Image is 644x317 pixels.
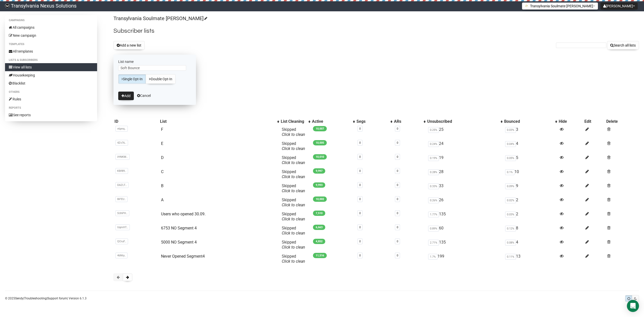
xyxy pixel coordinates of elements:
span: 9,997 [313,168,325,174]
a: View all lists [5,63,97,71]
span: 0.33% [428,183,439,189]
span: Skipped [282,127,305,137]
span: Skipped [282,226,305,235]
td: 3 [503,125,557,139]
p: © 2025 | | | Version 6.1.3 [5,296,87,301]
a: A [161,197,164,202]
a: Click to clean [282,160,305,165]
li: Templates [5,41,97,47]
td: 135 [426,238,503,252]
a: 0 [397,197,398,201]
input: The name of your new list [118,65,186,71]
span: 0.03% [505,127,516,133]
a: Cancel [137,94,151,98]
a: New campaign [5,31,97,39]
td: 25 [426,125,503,139]
span: KBf89.. [115,168,128,174]
span: Skipped [282,155,305,165]
a: F [161,127,163,132]
a: 0 [397,212,398,215]
div: Open Intercom Messenger [627,300,639,312]
th: Unsubscribed: No sort applied, activate to apply an ascending sort [426,118,503,125]
th: List Cleaning: No sort applied, activate to apply an ascending sort [280,118,311,125]
a: Double Opt-In [146,74,176,84]
span: 0.26% [428,197,439,203]
span: 0.03% [505,212,516,217]
div: Segs [356,119,388,124]
button: [PERSON_NAME] [600,3,638,10]
span: iHNKM.. [115,154,130,160]
a: Troubleshooting [24,297,47,300]
span: Skipped [282,169,305,179]
td: 28 [426,167,503,181]
a: 0 [359,197,361,201]
td: 2 [503,195,557,210]
th: ID: No sort applied, sorting is disabled [113,118,159,125]
button: Search all lists [607,41,639,50]
a: Users who opened 30.09. [161,212,206,216]
td: 9 [503,181,557,195]
img: 1.png [525,4,529,8]
td: 60 [426,224,503,238]
span: Skipped [282,197,305,207]
a: Click to clean [282,146,305,151]
a: 0 [359,183,361,187]
th: Active: No sort applied, activate to apply an ascending sort [311,118,355,125]
span: 0.12% [505,226,516,231]
th: Bounced: No sort applied, activate to apply an ascending sort [503,118,557,125]
div: List [160,119,275,124]
span: 46Nty.. [115,253,128,258]
span: 0.19% [428,155,439,161]
a: 0 [397,240,398,243]
span: Skipped [282,141,305,151]
h2: Subscriber lists [113,26,639,35]
div: Delete [606,119,638,124]
a: 0 [359,254,361,257]
th: Segs: No sort applied, activate to apply an ascending sort [355,118,393,125]
td: 199 [426,252,503,266]
span: Skipped [282,212,305,221]
button: Transylvania Soulmate [PERSON_NAME] [522,3,598,10]
td: 10 [503,167,557,181]
button: Add [118,92,134,100]
a: Click to clean [282,231,305,235]
div: Unsubscribed [427,119,498,124]
a: C [161,169,164,174]
span: 0.89% [428,226,439,231]
td: 8 [503,224,557,238]
a: 0 [397,127,398,130]
span: 0.11% [505,254,516,260]
div: ARs [394,119,421,124]
div: Bounced [504,119,552,124]
label: List name [118,59,191,64]
a: Support forum [47,297,67,300]
span: 7,510 [313,211,325,216]
a: 0 [397,141,398,144]
td: 33 [426,181,503,195]
span: 0.02% [505,197,516,203]
a: 0 [359,155,361,158]
td: 19 [426,153,503,167]
div: Active [312,119,350,124]
a: See reports [5,111,97,119]
a: Housekeeping [5,71,97,79]
span: v6pnq.. [115,126,128,132]
a: 0 [359,141,361,144]
span: 9,993 [313,182,325,188]
span: 1.77% [428,212,439,217]
span: 10,005 [313,140,327,145]
span: 1.7% [428,254,437,260]
span: 0.24% [428,141,439,147]
div: List Cleaning [281,119,306,124]
td: 4 [503,238,557,252]
span: UqmHT.. [115,224,130,230]
li: Campaigns [5,17,97,23]
span: 0.25% [428,127,439,133]
span: 0.1% [505,169,514,175]
a: All templates [5,47,97,55]
li: Lists & subscribers [5,57,97,63]
a: 6753 NO Segment 4 [161,226,197,230]
a: 0 [397,155,398,158]
span: 4Zv76.. [115,140,128,146]
a: D [161,155,164,160]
